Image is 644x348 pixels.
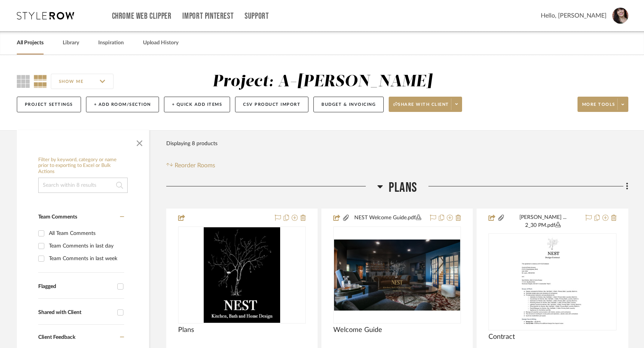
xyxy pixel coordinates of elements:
span: Hello, [PERSON_NAME] [541,11,607,20]
input: Search within 8 results [38,178,128,193]
div: Flagged [38,283,114,290]
img: Plans [204,227,280,323]
button: CSV Product Import [235,97,308,112]
a: Inspiration [98,38,124,48]
a: Chrome Web Clipper [112,13,172,19]
button: Budget & Invoicing [313,97,384,112]
span: Share with client [393,102,449,113]
span: Contract [488,333,515,341]
a: Import Pinterest [182,13,234,19]
button: + Quick Add Items [164,97,230,112]
a: All Projects [17,38,44,48]
div: Team Comments in last day [49,240,122,252]
div: Project: A-[PERSON_NAME] [213,74,432,90]
div: Shared with Client [38,309,114,316]
span: Plans [389,180,417,196]
span: Reorder Rooms [175,161,215,170]
div: 0 [178,227,305,323]
span: Client Feedback [38,335,75,340]
div: All Team Comments [49,227,122,240]
button: More tools [577,97,628,112]
button: Reorder Rooms [166,161,216,170]
span: More tools [582,102,615,113]
button: Share with client [389,97,462,112]
h6: Filter by keyword, category or name prior to exporting to Excel or Bulk Actions [38,157,128,175]
img: Contract [519,234,586,330]
span: Welcome Guide [333,326,382,334]
img: Welcome Guide [334,240,460,311]
a: Library [63,38,79,48]
button: NEST Welcome Guide.pdf [350,214,425,223]
button: Project Settings [17,97,81,112]
span: Team Comments [38,214,77,220]
div: Team Comments in last week [49,253,122,265]
a: Upload History [143,38,178,48]
button: + Add Room/Section [86,97,159,112]
span: Plans [178,326,194,334]
img: avatar [612,8,628,24]
div: Displaying 8 products [166,136,217,151]
button: [PERSON_NAME] ... 2_30 PM.pdf [505,214,581,230]
button: Close [132,134,147,149]
div: 0 [334,227,461,323]
a: Support [245,13,269,19]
